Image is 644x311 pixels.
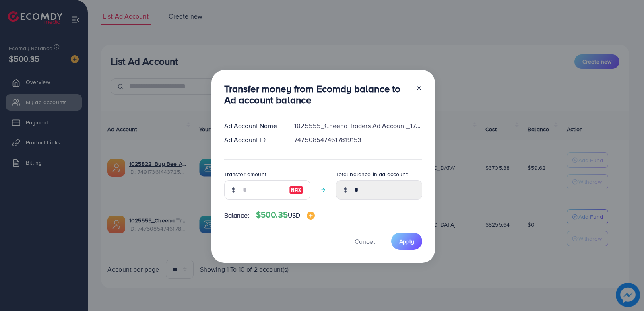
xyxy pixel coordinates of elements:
[288,135,428,144] div: 7475085474617819153
[391,233,422,250] button: Apply
[256,210,315,220] h4: $500.35
[399,237,414,245] span: Apply
[288,211,300,220] span: USD
[218,135,288,144] div: Ad Account ID
[345,233,385,250] button: Cancel
[224,170,266,178] label: Transfer amount
[336,170,408,178] label: Total balance in ad account
[224,83,409,106] h3: Transfer money from Ecomdy balance to Ad account balance
[289,185,303,195] img: image
[218,121,288,130] div: Ad Account Name
[355,237,375,246] span: Cancel
[288,121,428,130] div: 1025555_Cheena Traders Ad Account_1740428978835
[224,211,250,220] span: Balance:
[307,212,315,220] img: image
